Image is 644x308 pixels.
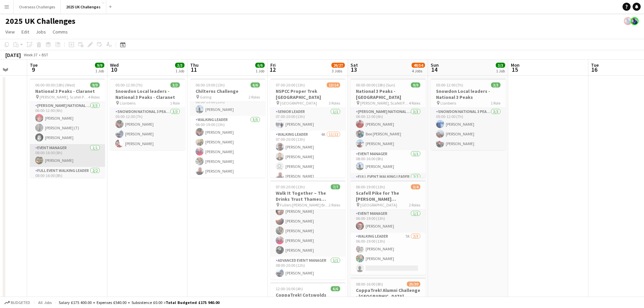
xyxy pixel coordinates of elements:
[249,95,260,100] span: 2 Roles
[166,300,219,305] span: Total Budgeted £175 940.00
[30,88,105,94] h3: National 3 Peaks - Claranet
[21,29,29,35] span: Edit
[59,300,219,305] div: Salary £175 400.00 + Expenses £540.00 + Subsistence £0.00 =
[270,62,276,68] span: Fri
[270,180,345,280] app-job-card: 07:00-20:00 (13h)7/7Walk It Together – The Drinks Trust Thames Footpath Challenge Fullers [PERSON...
[95,63,104,68] span: 9/9
[33,27,49,36] a: Jobs
[332,68,344,73] div: 3 Jobs
[35,82,75,87] span: 06:00-00:00 (18h) (Wed)
[30,78,105,178] app-job-card: 06:00-00:00 (18h) (Wed)9/9National 3 Peaks - Claranet [PERSON_NAME], Scafell Pike and Snowdon4 Ro...
[36,29,46,35] span: Jobs
[436,82,463,87] span: 05:00-12:00 (7h)
[351,180,426,275] app-job-card: 06:00-19:00 (13h)3/4Scafell Pike for The [PERSON_NAME] [PERSON_NAME] Trust [GEOGRAPHIC_DATA]2 Rol...
[356,282,383,287] span: 08:00-16:00 (8h)
[37,300,53,305] span: All jobs
[30,167,105,199] app-card-role: Full Event Walking Leader2/208:00-16:00 (8h)
[276,82,305,87] span: 07:00-20:00 (13h)
[53,29,68,35] span: Comms
[88,95,100,100] span: 4 Roles
[190,78,265,178] div: 06:00-19:00 (13h)6/6Chilterns Challenge Goring2 RolesEvent Manager1/106:00-19:00 (13h)[PERSON_NAM...
[496,63,505,68] span: 3/3
[591,62,599,68] span: Tue
[19,27,32,36] a: Edit
[61,0,106,13] button: 2025 UK Challenges
[3,299,31,306] button: Budgeted
[440,101,456,106] span: Llanberis
[280,101,317,106] span: [GEOGRAPHIC_DATA]
[351,108,426,150] app-card-role: [PERSON_NAME] National 3 Peaks Walking Leader3/306:00-12:00 (6h)[PERSON_NAME]Bee [PERSON_NAME][PE...
[30,102,105,144] app-card-role: [PERSON_NAME] National 3 Peaks Walking Leader3/306:00-12:00 (6h)[PERSON_NAME][PERSON_NAME] (T)[PE...
[276,286,303,291] span: 12:00-16:00 (4h)
[120,101,136,106] span: Llanberis
[350,66,358,73] span: 13
[22,52,39,57] span: Week 37
[351,233,426,275] app-card-role: Walking Leader7A2/306:00-19:00 (13h)[PERSON_NAME][PERSON_NAME]
[5,16,75,26] h1: 2025 UK Challenges
[590,66,599,73] span: 16
[356,184,385,189] span: 06:00-19:00 (13h)
[5,52,21,58] div: [DATE]
[276,184,305,189] span: 07:00-20:00 (13h)
[431,78,506,150] app-job-card: 05:00-12:00 (7h)3/3Snowdon Local leaders - National 3 Peaks Llanberis1 RoleSnowdon National 3 Pea...
[109,66,119,73] span: 10
[496,68,505,73] div: 1 Job
[351,190,426,202] h3: Scafell Pike for The [PERSON_NAME] [PERSON_NAME] Trust
[270,190,345,202] h3: Walk It Together – The Drinks Trust Thames Footpath Challenge
[351,150,426,173] app-card-role: Event Manager1/108:00-16:00 (8h)[PERSON_NAME]
[411,184,420,189] span: 3/4
[331,63,345,68] span: 26/27
[200,95,211,100] span: Goring
[110,78,185,150] app-job-card: 05:00-12:00 (7h)3/3Snowdon Local leaders - National 3 Peaks - Claranet Llanberis1 RoleSnowdon Nat...
[42,52,48,57] div: BST
[431,88,506,100] h3: Snowdon Local leaders - National 3 Peaks
[190,116,265,178] app-card-role: Walking Leader5/506:00-19:00 (13h)[PERSON_NAME][PERSON_NAME][PERSON_NAME][PERSON_NAME][PERSON_NAME]
[510,66,520,73] span: 15
[360,101,409,106] span: [PERSON_NAME], Scafell Pike and Snowdon
[11,300,30,305] span: Budgeted
[351,173,426,207] app-card-role: Full Event Walking Leader2/2
[115,82,143,87] span: 05:00-12:00 (7h)
[409,101,420,106] span: 4 Roles
[329,202,340,207] span: 2 Roles
[270,131,345,260] app-card-role: Walking Leader4A11/1207:00-20:00 (13h)[PERSON_NAME][PERSON_NAME] [PERSON_NAME][PERSON_NAME]
[90,82,100,87] span: 9/9
[412,63,425,68] span: 48/54
[110,88,185,100] h3: Snowdon Local leaders - National 3 Peaks - Claranet
[351,78,426,178] app-job-card: 06:00-00:00 (18h) (Sun)9/9National 3 Peaks - [GEOGRAPHIC_DATA] [PERSON_NAME], Scafell Pike and Sn...
[331,286,340,291] span: 6/6
[14,0,61,13] button: Overseas Challenges
[269,66,276,73] span: 12
[491,101,500,106] span: 1 Role
[251,82,260,87] span: 6/6
[30,62,38,68] span: Tue
[270,292,345,304] h3: CoppaTrek! Cotswolds Route Marking
[431,108,506,150] app-card-role: Snowdon National 3 Peaks Walking Leader3/305:00-12:00 (7h)[PERSON_NAME][PERSON_NAME][PERSON_NAME]
[431,62,439,68] span: Sun
[360,202,397,207] span: [GEOGRAPHIC_DATA]
[110,62,119,68] span: Wed
[331,184,340,189] span: 7/7
[407,282,420,287] span: 25/30
[409,202,420,207] span: 2 Roles
[175,63,184,68] span: 3/3
[430,66,439,73] span: 14
[190,88,265,94] h3: Chilterns Challenge
[29,66,38,73] span: 9
[189,66,199,73] span: 11
[327,82,340,87] span: 13/14
[356,82,395,87] span: 06:00-00:00 (18h) (Sun)
[270,88,345,100] h3: NSPCC Proper Trek [GEOGRAPHIC_DATA]
[631,17,639,25] app-user-avatar: Andy Baker
[170,101,180,106] span: 1 Role
[270,78,345,178] app-job-card: 07:00-20:00 (13h)13/14NSPCC Proper Trek [GEOGRAPHIC_DATA] [GEOGRAPHIC_DATA]3 RolesSenior Leader1/...
[196,82,225,87] span: 06:00-19:00 (13h)
[270,257,345,280] app-card-role: Advanced Event Manager1/108:00-20:00 (12h)[PERSON_NAME]
[351,88,426,100] h3: National 3 Peaks - [GEOGRAPHIC_DATA]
